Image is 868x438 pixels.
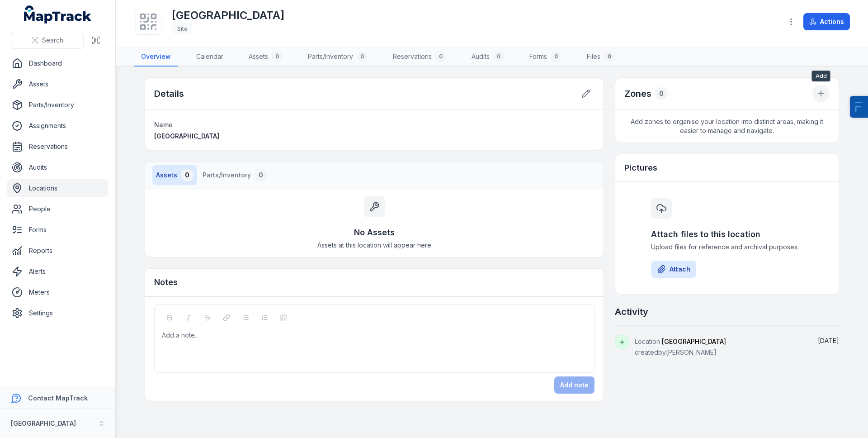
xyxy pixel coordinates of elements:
[7,242,108,260] a: Reports
[7,138,108,156] a: Reservations
[7,75,108,93] a: Assets
[199,165,271,185] button: Parts/Inventory0
[7,96,108,114] a: Parts/Inventory
[435,51,446,62] div: 0
[301,48,375,67] a: Parts/Inventory0
[7,200,108,218] a: People
[11,32,84,49] button: Search
[7,179,108,197] a: Locations
[7,158,108,176] a: Audits
[152,165,197,185] button: Assets0
[241,48,290,67] a: Assets0
[172,23,193,35] div: Site
[154,132,219,140] span: [GEOGRAPHIC_DATA]
[7,283,108,301] a: Meters
[7,221,108,239] a: Forms
[624,87,651,100] h2: Zones
[818,337,839,344] time: 15/10/2025, 12:53:01 pm
[812,71,830,81] span: Add
[615,110,839,143] span: Add zones to organise your location into distinct areas, making it easier to manage and navigate.
[493,51,504,62] div: 0
[522,48,569,67] a: Forms0
[154,121,173,129] span: Name
[154,87,184,100] h2: Details
[655,87,668,100] div: 0
[255,169,267,181] div: 0
[357,51,368,62] div: 0
[154,276,178,289] h3: Notes
[7,117,108,135] a: Assignments
[181,169,193,181] div: 0
[651,228,803,241] h3: Attach files to this location
[354,226,395,239] h3: No Assets
[42,36,63,45] span: Search
[635,338,726,356] span: Location created by [PERSON_NAME]
[28,394,88,402] strong: Contact MapTrack
[272,51,283,62] div: 0
[624,162,657,174] h3: Pictures
[464,48,511,67] a: Audits0
[651,261,696,278] button: Attach
[551,51,561,62] div: 0
[662,338,726,345] span: [GEOGRAPHIC_DATA]
[189,48,231,67] a: Calendar
[604,51,615,62] div: 0
[7,54,108,72] a: Dashboard
[172,8,284,23] h1: [GEOGRAPHIC_DATA]
[317,241,431,250] span: Assets at this location will appear here
[615,305,648,318] h2: Activity
[7,262,108,281] a: Alerts
[11,419,76,427] strong: [GEOGRAPHIC_DATA]
[24,5,92,24] a: MapTrack
[651,243,803,252] span: Upload files for reference and archival purposes.
[134,48,178,67] a: Overview
[386,48,453,67] a: Reservations0
[818,337,839,344] span: [DATE]
[580,48,622,67] a: Files0
[803,13,850,30] button: Actions
[7,304,108,322] a: Settings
